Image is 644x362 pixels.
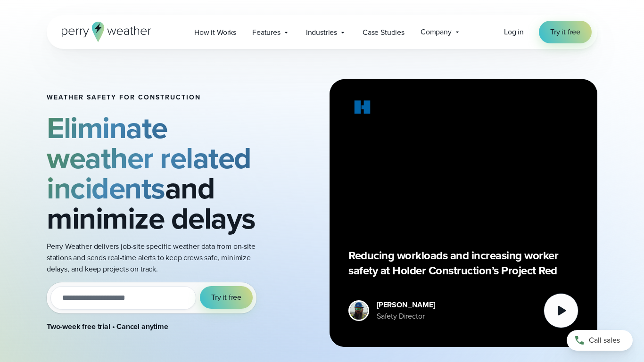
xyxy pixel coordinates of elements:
[539,21,592,43] a: Try it free
[377,311,435,322] div: Safety Director
[363,27,405,38] span: Case Studies
[504,26,524,38] a: Log in
[504,26,524,37] span: Log in
[348,98,377,120] img: Holder.svg
[200,286,253,309] button: Try it free
[306,27,337,38] span: Industries
[186,23,244,42] a: How it Works
[550,26,580,38] span: Try it free
[47,106,251,210] strong: Eliminate weather related incidents
[47,241,267,275] p: Perry Weather delivers job-site specific weather data from on-site stations and sends real-time a...
[421,26,452,38] span: Company
[567,330,633,351] a: Call sales
[589,335,620,346] span: Call sales
[47,94,267,101] h1: Weather safety for Construction
[350,302,368,320] img: Merco Chantres Headshot
[194,27,236,38] span: How it Works
[252,27,281,38] span: Features
[47,113,267,233] h2: and minimize delays
[47,321,168,332] strong: Two-week free trial • Cancel anytime
[355,23,413,42] a: Case Studies
[348,248,578,278] p: Reducing workloads and increasing worker safety at Holder Construction’s Project Red
[211,292,241,303] span: Try it free
[377,299,435,311] div: [PERSON_NAME]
